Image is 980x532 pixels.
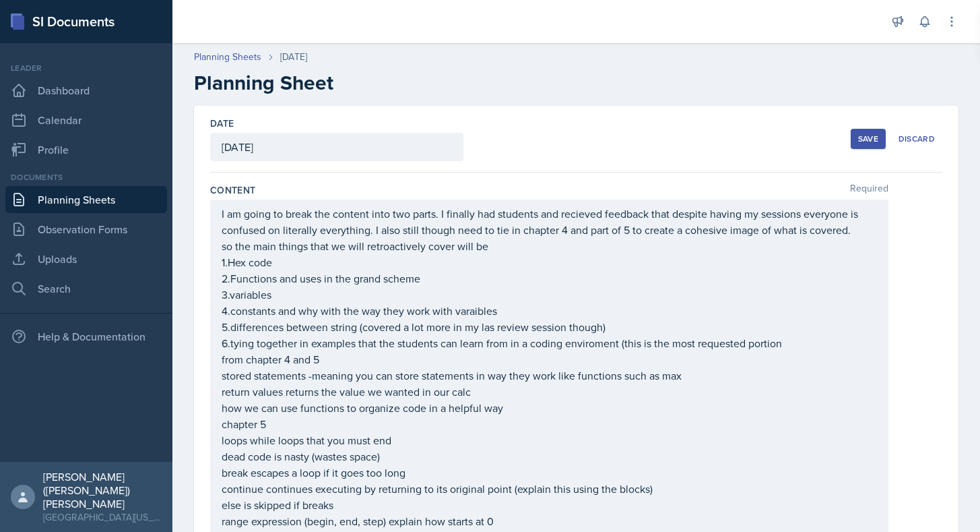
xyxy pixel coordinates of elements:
span: Required [850,183,888,197]
div: Documents [5,171,167,183]
p: break escapes a loop if it goes too long [222,465,877,481]
p: I am going to break the content into two parts. I finally had students and recieved feedback that... [222,206,877,238]
p: 3.variables [222,287,877,303]
h2: Planning Sheet [194,71,958,95]
a: Profile [5,136,167,163]
div: Help & Documentation [5,323,167,350]
a: Observation Forms [5,216,167,243]
div: [DATE] [280,50,307,64]
p: 4.constants and why with the way they work with varaibles [222,303,877,319]
a: Dashboard [5,77,167,104]
p: 1.Hex code [222,254,877,270]
p: range expression (begin, end, step) explain how starts at 0 [222,513,877,529]
p: 6.tying together in examples that the students can learn from in a coding enviroment (this is the... [222,335,877,351]
p: 5.differences between string (covered a lot more in my las review session though) [222,319,877,335]
a: Uploads [5,245,167,272]
div: Save [858,134,878,144]
button: Save [851,129,886,149]
p: continue continues executing by returning to its original point (explain this using the blocks) [222,481,877,497]
label: Content [210,183,255,197]
p: loops while loops that you must end [222,432,877,448]
p: dead code is nasty (wastes space) [222,448,877,465]
p: so the main things that we will retroactively cover will be [222,238,877,254]
button: Discard [891,129,942,149]
a: Search [5,275,167,302]
a: Planning Sheets [194,50,261,64]
label: Date [210,117,234,130]
p: 2.Functions and uses in the grand scheme [222,270,877,287]
p: from chapter 4 and 5 [222,351,877,367]
p: stored statements -meaning you can store statements in way they work like functions such as max [222,367,877,384]
div: Discard [899,134,935,144]
div: [PERSON_NAME] ([PERSON_NAME]) [PERSON_NAME] [43,470,162,510]
a: Planning Sheets [5,186,167,213]
p: how we can use functions to organize code in a helpful way [222,400,877,416]
div: [GEOGRAPHIC_DATA][US_STATE] [43,510,162,524]
p: return values returns the value we wanted in our calc [222,384,877,400]
p: chapter 5 [222,416,877,432]
p: else is skipped if breaks [222,497,877,513]
div: Leader [5,62,167,74]
a: Calendar [5,107,167,134]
